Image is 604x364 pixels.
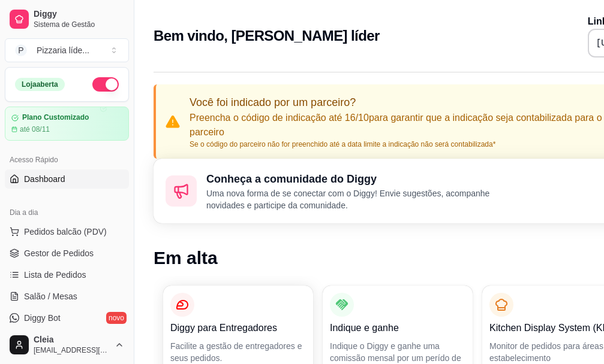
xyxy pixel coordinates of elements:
p: Facilite a gestão de entregadores e seus pedidos. [170,340,306,364]
p: Uma nova forma de se conectar com o Diggy! Envie sugestões, acompanhe novidades e participe da co... [206,187,513,211]
div: Pizzaria líde ... [37,44,89,56]
article: até 08/11 [20,125,50,134]
span: Cleia [34,335,110,345]
span: Diggy Bot [24,312,61,324]
p: Indique e ganhe [330,321,465,335]
a: Gestor de Pedidos [5,244,129,263]
a: DiggySistema de Gestão [5,5,129,34]
a: Salão / Mesas [5,287,129,306]
div: Dia a dia [5,203,129,222]
span: Salão / Mesas [24,290,77,302]
span: Diggy [34,9,124,20]
span: P [15,44,27,56]
span: [EMAIL_ADDRESS][DOMAIN_NAME] [34,345,110,355]
button: Select a team [5,38,129,62]
span: Dashboard [24,173,65,185]
span: Gestor de Pedidos [24,247,94,259]
h2: Bem vindo, [PERSON_NAME] líder [154,26,380,45]
div: Acesso Rápido [5,150,129,169]
span: Pedidos balcão (PDV) [24,226,107,238]
a: Diggy Botnovo [5,308,129,327]
div: Loja aberta [15,78,65,91]
button: Cleia[EMAIL_ADDRESS][DOMAIN_NAME] [5,330,129,359]
button: Pedidos balcão (PDV) [5,222,129,241]
button: Alterar Status [92,77,119,92]
h2: Conheça a comunidade do Diggy [206,171,513,187]
span: Lista de Pedidos [24,269,86,281]
a: Dashboard [5,169,129,189]
a: Lista de Pedidos [5,265,129,284]
p: Diggy para Entregadores [170,321,306,335]
article: Plano Customizado [22,113,89,122]
span: Sistema de Gestão [34,20,124,29]
a: Plano Customizadoaté 08/11 [5,107,129,141]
